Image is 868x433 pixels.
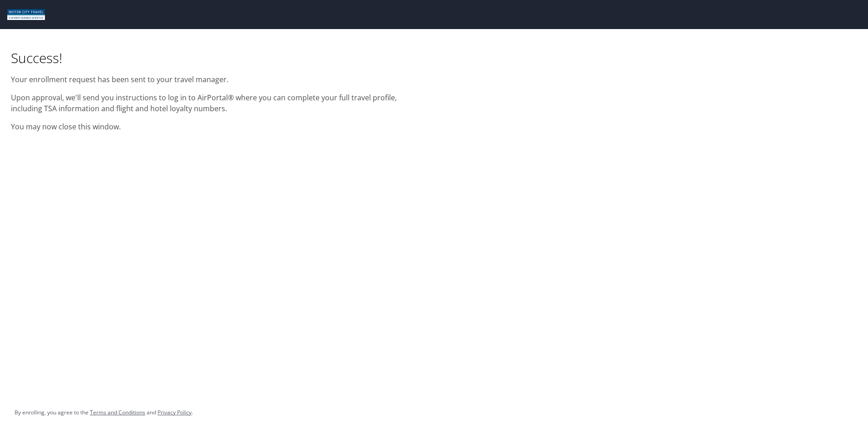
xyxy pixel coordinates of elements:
[11,92,423,114] p: Upon approval, we'll send you instructions to log in to AirPortal® where you can complete your fu...
[158,408,192,416] a: Privacy Policy
[11,49,423,67] h1: Success!
[15,401,193,424] div: By enrolling, you agree to the and .
[90,408,145,416] a: Terms and Conditions
[7,9,45,20] img: Motor City logo
[11,121,423,132] p: You may now close this window.
[11,74,423,85] p: Your enrollment request has been sent to your travel manager.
